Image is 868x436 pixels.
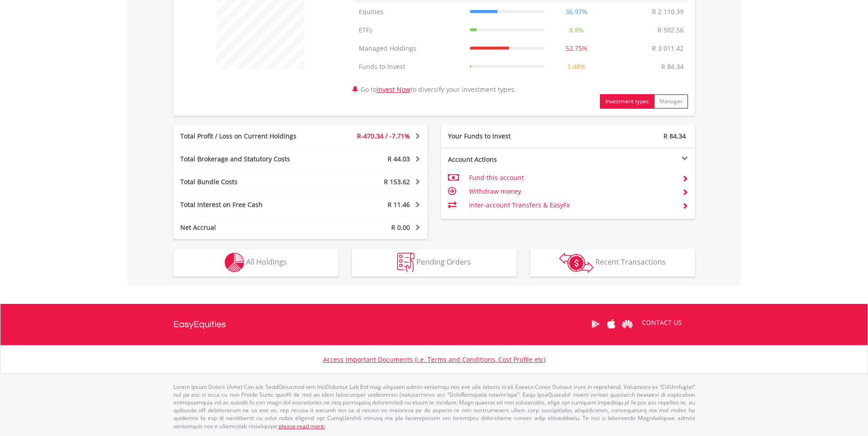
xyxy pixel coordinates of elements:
[663,132,686,140] span: R 84.34
[530,249,695,276] button: Recent Transactions
[173,177,322,186] div: Total Bundle Costs
[595,257,666,267] span: Recent Transactions
[354,58,465,76] td: Funds to Invest
[173,223,322,232] div: Net Accrual
[549,39,604,58] td: 52.75%
[469,171,674,185] td: Fund this account
[173,132,322,141] div: Total Profit / Loss on Current Holdings
[323,355,545,364] a: Access Important Documents (i.e. Terms and Conditions, Cost Profile etc)
[173,249,338,276] button: All Holdings
[173,383,695,430] p: Lorem Ipsum Dolors (Ame) Con a/e SeddOeiusmod tem InciDiduntut Lab Etd mag aliquaen admin veniamq...
[653,21,688,39] td: R 502.56
[173,154,322,164] div: Total Brokerage and Statutory Costs
[549,3,604,21] td: 36.97%
[416,257,471,267] span: Pending Orders
[647,39,688,58] td: R 3 011.42
[388,154,410,163] span: R 44.03
[391,223,410,232] span: R 0.00
[388,200,410,209] span: R 11.46
[384,177,410,186] span: R 153.62
[397,253,415,272] img: pending_instructions-wht.png
[620,310,636,338] a: Huawei
[604,310,620,338] a: Apple
[377,85,410,94] a: Invest Now
[354,3,465,21] td: Equities
[654,94,688,109] button: Manager
[246,257,287,267] span: All Holdings
[588,310,604,338] a: Google Play
[441,155,568,164] div: Account Actions
[636,310,688,335] a: CONTACT US
[352,249,517,276] button: Pending Orders
[225,253,244,272] img: holdings-wht.png
[354,21,465,39] td: ETFs
[357,132,410,140] span: R-470.34 / -7.71%
[600,94,654,109] button: Investment types
[173,200,322,209] div: Total Interest on Free Cash
[559,253,593,273] img: transactions-zar-wht.png
[549,21,604,39] td: 8.8%
[469,198,674,212] td: Inter-account Transfers & EasyFx
[469,185,674,198] td: Withdraw money
[279,422,325,430] a: please read more:
[354,39,465,58] td: Managed Holdings
[657,58,688,76] td: R 84.34
[647,3,688,21] td: R 2 110.39
[173,304,226,345] a: EasyEquities
[441,132,568,141] div: Your Funds to Invest
[549,58,604,76] td: 1.48%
